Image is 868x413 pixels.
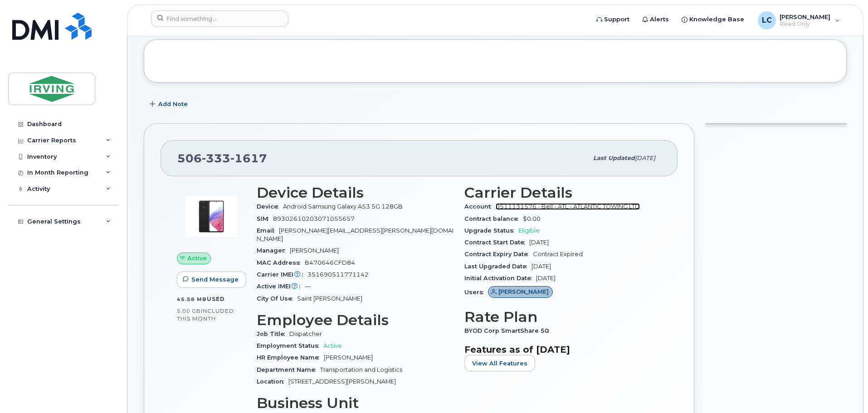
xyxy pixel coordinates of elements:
span: Alerts [650,15,669,24]
span: $0.00 [523,215,541,222]
span: Android Samsung Galaxy A53 5G 128GB [283,203,403,210]
h3: Device Details [257,185,454,201]
img: image20231002-3703462-kjv75p.jpeg [184,189,239,243]
span: Transportation and Logistics [320,366,402,373]
h3: Business Unit [257,395,454,411]
span: Job Title [257,330,289,337]
span: used [207,296,225,302]
span: [STREET_ADDRESS][PERSON_NAME] [288,378,396,385]
span: Dispatcher [289,330,322,337]
span: Read Only [780,20,830,28]
span: Contract Start Date [464,239,529,246]
span: 506 [177,151,267,165]
span: 45.58 MB [177,296,207,302]
span: Support [604,15,629,24]
span: Department Name [257,366,320,373]
span: Send Message [191,275,239,284]
span: [DATE] [536,275,556,282]
span: Active [187,254,207,262]
a: Support [590,10,636,29]
h3: Carrier Details [464,185,661,201]
span: SIM [257,215,273,222]
span: Employment Status [257,342,323,349]
span: 89302610203071055657 [273,215,355,222]
div: Lisa Carson [751,11,846,29]
button: Add Note [144,96,195,112]
h3: Rate Plan [464,309,661,325]
span: [PERSON_NAME] [498,287,549,296]
span: 5.00 GB [177,308,201,314]
span: Contract Expired [533,251,583,258]
span: Active IMEI [257,283,305,290]
span: B470646CFD84 [305,259,355,266]
span: BYOD Corp SmartShare 50 [464,327,554,334]
span: Initial Activation Date [464,275,536,282]
span: 333 [202,151,230,165]
a: 0511131576 - Bell - ATL - ATLANTIC TOWING LTD [496,203,640,210]
span: Users [464,289,488,296]
span: Manager [257,247,290,254]
button: Send Message [177,272,246,288]
span: Knowledge Base [689,15,744,24]
span: [DATE] [532,263,551,270]
span: MAC Address [257,259,305,266]
span: Saint [PERSON_NAME] [297,295,362,302]
span: Email [257,227,279,234]
span: [PERSON_NAME] [290,247,339,254]
span: — [305,283,311,290]
a: Alerts [636,10,675,29]
span: 351690511771142 [307,271,369,278]
span: [PERSON_NAME] [324,354,373,361]
span: Carrier IMEI [257,271,307,278]
span: Contract balance [464,215,523,222]
button: View All Features [464,355,535,371]
span: Account [464,203,496,210]
span: Last Upgraded Date [464,263,532,270]
span: [DATE] [529,239,549,246]
span: Upgrade Status [464,227,518,234]
span: Location [257,378,288,385]
span: Add Note [158,100,188,108]
a: [PERSON_NAME] [488,289,553,296]
span: HR Employee Name [257,354,324,361]
span: Active [323,342,342,349]
span: [PERSON_NAME][EMAIL_ADDRESS][PERSON_NAME][DOMAIN_NAME] [257,227,454,242]
a: Knowledge Base [675,10,751,29]
span: LC [762,15,772,26]
span: View All Features [472,359,527,368]
span: [DATE] [635,155,655,161]
h3: Features as of [DATE] [464,344,661,355]
span: [PERSON_NAME] [780,13,830,20]
span: Device [257,203,283,210]
span: included this month [177,307,234,322]
span: Eligible [518,227,540,234]
input: Find something... [151,10,288,27]
span: City Of Use [257,295,297,302]
span: Contract Expiry Date [464,251,533,258]
h3: Employee Details [257,312,454,328]
span: 1617 [230,151,267,165]
span: Last updated [593,155,635,161]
